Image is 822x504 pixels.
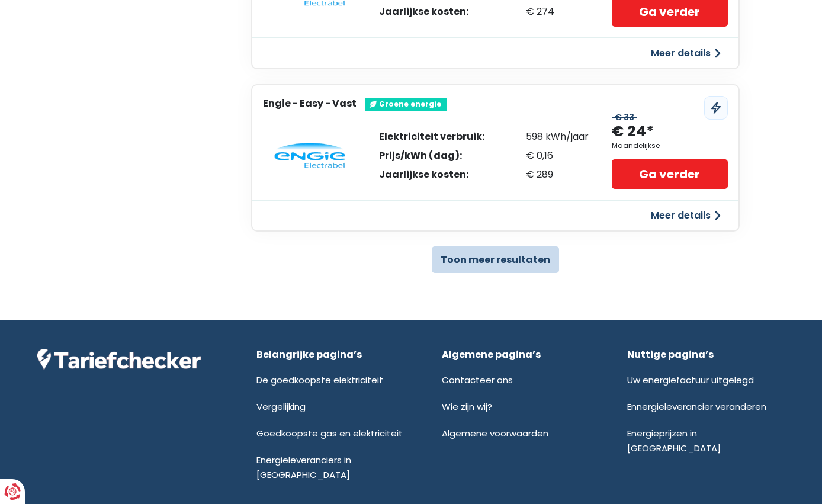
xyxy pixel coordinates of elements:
[263,98,357,109] h3: Engie - Easy - Vast
[379,170,484,179] div: Jaarlijkse kosten:
[526,7,589,17] div: € 274
[526,170,589,179] div: € 289
[256,454,351,481] a: Energieleveranciers in [GEOGRAPHIC_DATA]
[379,132,484,142] div: Elektriciteit verbruik:
[256,427,403,439] a: Goedkoopste gas en elektriciteit
[644,43,728,64] button: Meer details
[256,400,306,413] a: Vergelijking
[612,122,654,142] div: € 24*
[627,427,721,454] a: Energieprijzen in [GEOGRAPHIC_DATA]
[627,349,785,360] div: Nuttige pagina’s
[256,349,414,360] div: Belangrijke pagina’s
[612,142,660,150] div: Maandelijkse
[627,400,766,413] a: Ennergieleverancier veranderen
[612,113,637,123] div: € 33
[442,400,492,413] a: Wie zijn wij?
[644,205,728,226] button: Meer details
[442,349,599,360] div: Algemene pagina’s
[274,143,345,169] img: Engie
[442,427,548,439] a: Algemene voorwaarden
[627,374,754,386] a: Uw energiefactuur uitgelegd
[612,159,728,189] a: Ga verder
[379,151,484,160] div: Prijs/kWh (dag):
[526,132,589,142] div: 598 kWh/jaar
[37,349,201,371] img: Tariefchecker logo
[379,7,484,17] div: Jaarlijkse kosten:
[442,374,513,386] a: Contacteer ons
[432,246,559,273] button: Toon meer resultaten
[256,374,383,386] a: De goedkoopste elektriciteit
[526,151,589,160] div: € 0,16
[365,98,447,111] div: Groene energie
